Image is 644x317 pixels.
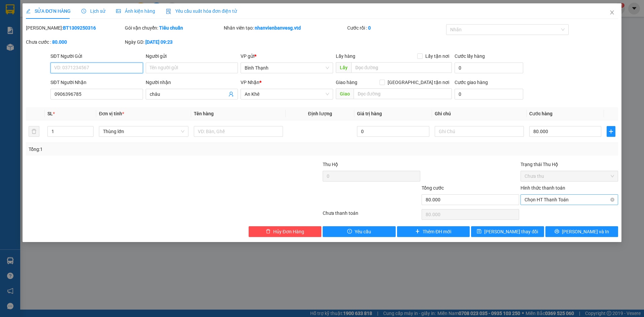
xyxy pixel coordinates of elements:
span: printer [554,229,559,234]
label: Cước lấy hàng [455,53,485,59]
span: SỬA ĐƠN HÀNG [26,8,71,14]
b: Tiêu chuẩn [159,25,183,31]
span: An Khê [245,89,329,99]
span: VP Nhận [241,80,259,85]
span: Thêm ĐH mới [423,228,451,235]
span: delete [266,229,271,234]
span: Ảnh kiện hàng [116,8,155,14]
span: CC : [63,37,73,44]
button: plus [607,126,615,137]
input: VD: Bàn, Ghế [194,126,283,137]
div: SĐT Người Gửi [50,52,143,60]
th: Ghi chú [432,107,527,120]
span: picture [116,9,121,13]
span: SL [47,111,53,116]
div: Bình Thạnh [6,6,60,14]
span: Yêu cầu [355,228,371,235]
button: plusThêm ĐH mới [397,226,470,237]
b: [DATE] 09:23 [145,39,173,45]
b: 0 [368,25,371,31]
span: close [609,10,615,15]
span: Giá trị hàng [357,111,382,116]
div: châu [64,14,122,22]
span: Chưa thu [525,171,614,181]
span: Bình Thạnh [245,63,329,73]
span: exclamation-circle [347,229,352,234]
div: VP gửi [241,52,333,60]
div: [PERSON_NAME]: [26,24,123,32]
span: Thùng lớn [103,126,184,136]
span: user-add [228,91,234,97]
div: Người gửi [146,52,238,60]
span: Tổng cước [422,185,444,191]
label: Hình thức thanh toán [521,185,565,191]
img: icon [166,9,171,14]
span: Gửi: [6,6,16,13]
span: clock-circle [81,9,86,13]
span: close-circle [610,198,614,202]
button: delete [29,126,39,137]
span: Lấy tận nơi [423,52,452,60]
div: Người nhận [146,79,238,86]
span: Chọn HT Thanh Toán [525,195,614,205]
div: SĐT Người Nhận [50,79,143,86]
span: Cước hàng [529,111,552,116]
input: Cước giao hàng [455,89,523,100]
div: Gói vận chuyển: [125,24,222,32]
div: Nhân viên tạo: [224,24,346,32]
span: edit [26,9,31,13]
input: Dọc đường [354,88,452,99]
span: Đơn vị tính [99,111,124,116]
span: Lấy [336,62,351,73]
button: deleteHủy Đơn Hàng [249,226,322,237]
b: 80.000 [52,39,67,45]
span: Yêu cầu xuất hóa đơn điện tử [166,8,237,14]
label: Cước giao hàng [455,80,488,85]
span: [GEOGRAPHIC_DATA] tận nơi [385,79,452,86]
button: printer[PERSON_NAME] và In [545,226,618,237]
span: Giao hàng [336,80,357,85]
div: 80.000 [63,35,123,45]
span: SL [44,48,53,57]
div: Trạng thái Thu Hộ [521,161,618,168]
span: Thu Hộ [323,162,338,167]
button: exclamation-circleYêu cầu [323,226,396,237]
span: plus [415,229,420,234]
span: Lịch sử [81,8,105,14]
div: Tổng: 1 [29,146,249,153]
span: [PERSON_NAME] thay đổi [484,228,538,235]
span: save [477,229,481,234]
div: Chưa thanh toán [322,209,421,221]
span: Lấy hàng [336,53,355,59]
span: Tên hàng [194,111,214,116]
input: Ghi Chú [435,126,524,137]
b: BT1309250316 [63,25,96,31]
b: nhanvienbanvesg.vtd [255,25,301,31]
span: Giao [336,88,354,99]
button: save[PERSON_NAME] thay đổi [471,226,544,237]
input: Cước lấy hàng [455,63,523,73]
div: Chưa cước : [26,38,123,46]
div: Tên hàng: ( : 1 ) [6,49,122,57]
span: Hủy Đơn Hàng [273,228,304,235]
span: plus [607,129,615,134]
div: 0906396785 [64,22,122,31]
div: Ngày GD: [125,38,222,46]
input: Dọc đường [351,62,452,73]
span: Nhận: [64,6,80,13]
button: Close [603,3,621,22]
span: Định lượng [308,111,332,116]
div: Cước rồi : [347,24,445,32]
span: [PERSON_NAME] và In [562,228,609,235]
div: An Khê [64,6,122,14]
